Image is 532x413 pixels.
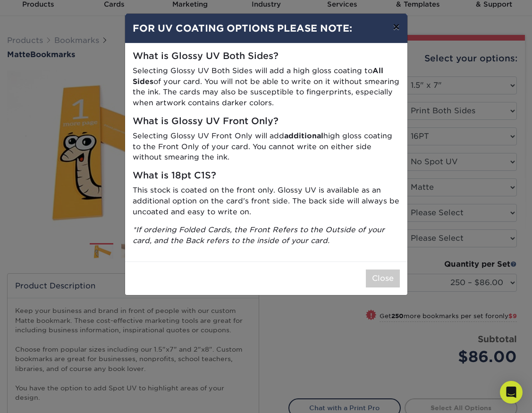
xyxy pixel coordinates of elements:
p: Selecting Glossy UV Both Sides will add a high gloss coating to of your card. You will not be abl... [133,66,400,109]
p: This stock is coated on the front only. Glossy UV is available as an additional option on the car... [133,185,400,217]
h5: What is Glossy UV Both Sides? [133,51,400,62]
p: Selecting Glossy UV Front Only will add high gloss coating to the Front Only of your card. You ca... [133,131,400,163]
strong: additional [284,131,323,140]
button: Close [366,270,400,287]
strong: All Sides [133,66,383,86]
h5: What is Glossy UV Front Only? [133,116,400,127]
div: Open Intercom Messenger [500,381,523,404]
i: *If ordering Folded Cards, the Front Refers to the Outside of your card, and the Back refers to t... [133,225,385,245]
button: × [385,14,407,40]
h4: FOR UV COATING OPTIONS PLEASE NOTE: [133,21,400,35]
h5: What is 18pt C1S? [133,170,400,181]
